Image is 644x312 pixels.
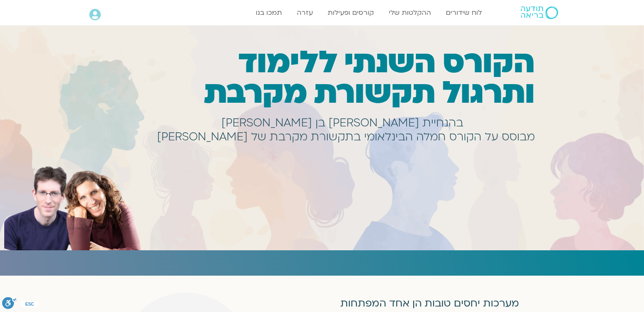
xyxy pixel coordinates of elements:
[157,135,535,139] h1: מבוסס על הקורס חמלה הבינלאומי בתקשורת מקרבת של [PERSON_NAME]
[221,121,463,125] h1: בהנחיית [PERSON_NAME] בן [PERSON_NAME]
[131,47,535,108] h1: הקורס השנתי ללימוד ותרגול תקשורת מקרבת
[293,5,317,21] a: עזרה
[323,5,378,21] a: קורסים ופעילות
[384,5,435,21] a: ההקלטות שלי
[521,6,558,19] img: תודעה בריאה
[252,5,286,21] a: תמכו בנו
[442,5,486,21] a: לוח שידורים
